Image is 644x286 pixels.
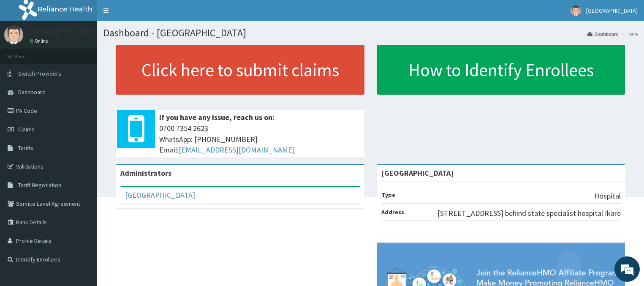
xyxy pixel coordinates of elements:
span: 0700 7354 2623 WhatsApp: [PHONE_NUMBER] Email: [159,123,360,155]
span: Dashboard [18,88,46,96]
li: Here [620,30,638,38]
h1: Dashboard - [GEOGRAPHIC_DATA] [103,27,638,38]
a: [EMAIL_ADDRESS][DOMAIN_NAME] [179,145,295,155]
img: User Image [571,5,581,16]
a: How to Identify Enrollees [377,45,625,95]
span: [GEOGRAPHIC_DATA] [586,7,638,14]
span: Claims [18,125,35,133]
a: Dashboard [587,30,619,38]
b: Type [381,191,395,199]
b: Administrators [120,168,171,178]
span: Switch Providers [18,70,61,77]
a: Click here to submit claims [116,45,364,95]
b: If you have any issue, reach us on: [159,112,274,122]
p: Hospital [594,191,621,202]
b: Address [381,208,404,216]
a: Online [30,38,50,44]
strong: [GEOGRAPHIC_DATA] [381,168,454,178]
span: Tariff Negotiation [18,181,61,189]
img: User Image [4,25,23,44]
a: [GEOGRAPHIC_DATA] [125,190,195,200]
p: [GEOGRAPHIC_DATA] [30,27,99,35]
p: [STREET_ADDRESS] behind state specialist hospital Ikare [437,208,621,219]
span: Tariffs [18,144,33,152]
